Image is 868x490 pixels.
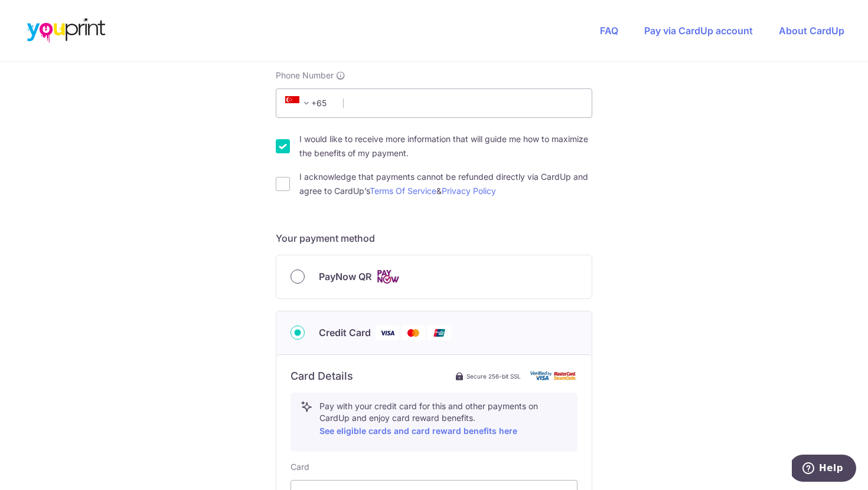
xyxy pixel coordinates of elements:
[402,325,425,340] img: Mastercard
[285,96,314,110] span: +65
[370,186,436,196] a: Terms Of Service
[299,132,592,160] label: I would like to receive more information that will guide me how to maximize the benefits of my pa...
[319,400,567,438] p: Pay with your credit card for this and other payments on CardUp and enjoy card reward benefits.
[291,269,577,284] div: PayNow QR Cards logo
[779,25,844,37] a: About CardUp
[376,325,399,340] img: Visa
[442,186,496,196] a: Privacy Policy
[600,25,618,37] a: FAQ
[282,96,335,110] span: +65
[319,426,517,436] a: See eligible cards and card reward benefits here
[428,325,451,340] img: Union Pay
[644,25,753,37] a: Pay via CardUp account
[319,325,371,340] span: Credit Card
[276,231,592,245] h5: Your payment method
[530,371,577,381] img: card secure
[792,455,856,484] iframe: Opens a widget where you can find more information
[291,369,353,383] h6: Card Details
[466,371,521,381] span: Secure 256-bit SSL
[291,461,309,473] label: Card
[291,325,577,340] div: Credit Card Visa Mastercard Union Pay
[376,269,400,284] img: Cards logo
[319,269,371,284] span: PayNow QR
[276,70,334,81] span: Phone Number
[299,170,592,198] label: I acknowledge that payments cannot be refunded directly via CardUp and agree to CardUp’s &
